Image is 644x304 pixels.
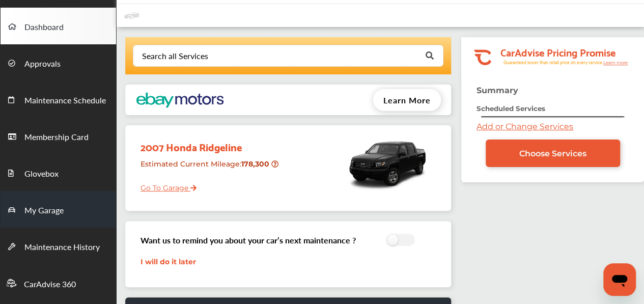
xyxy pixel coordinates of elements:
span: CarAdvise 360 [24,278,76,291]
a: Maintenance History [1,228,116,264]
span: Dashboard [24,21,64,34]
a: Maintenance Schedule [1,81,116,118]
span: Membership Card [24,131,89,144]
a: I will do it later [141,257,196,266]
tspan: CarAdvise Pricing Promise [500,43,615,61]
iframe: Button to launch messaging window [603,263,636,296]
div: Search all Services [142,52,208,60]
img: placeholder_car.fcab19be.svg [124,9,139,22]
span: Glovebox [24,168,59,181]
a: Choose Services [486,140,620,167]
a: Membership Card [1,118,116,154]
div: 2007 Honda Ridgeline [133,130,282,155]
span: Maintenance Schedule [24,94,106,107]
tspan: Learn more [603,60,628,65]
a: Go To Garage [133,176,197,195]
a: Dashboard [1,8,116,44]
strong: Summary [477,86,518,95]
a: My Garage [1,191,116,228]
h3: Want us to remind you about your car’s next maintenance ? [141,234,356,246]
tspan: Guaranteed lower than retail price on every service. [503,59,603,66]
a: Approvals [1,44,116,81]
strong: 178,300 [241,159,271,169]
span: Choose Services [519,149,586,158]
span: Approvals [24,58,61,71]
span: My Garage [24,204,64,217]
img: mobile_4276_st0640_046.jpg [344,130,431,197]
span: Learn More [383,94,431,106]
strong: Scheduled Services [477,104,545,113]
div: Estimated Current Mileage : [133,155,282,181]
a: Add or Change Services [477,122,573,131]
a: Glovebox [1,154,116,191]
span: Maintenance History [24,241,100,254]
